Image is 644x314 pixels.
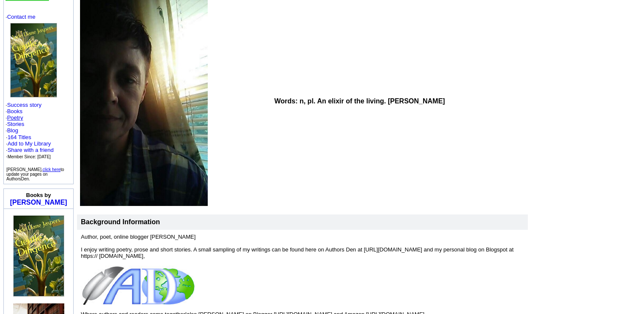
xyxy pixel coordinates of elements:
img: shim.gif [38,211,39,214]
a: Contact me [7,14,35,20]
img: 80082.jpg [10,23,57,97]
font: Member Since: [DATE] [8,154,51,159]
a: Poetry [7,114,23,121]
img: 80082.jpg [13,215,64,297]
img: shim.gif [39,211,39,214]
a: Books [7,108,23,114]
a: Blog [7,127,18,134]
a: click here [43,167,60,172]
a: [PERSON_NAME] [10,199,67,206]
font: · · · · · · [6,14,72,160]
b: Books by [26,192,51,198]
a: 164 Titles [8,134,31,140]
a: Add to My Library [8,140,51,147]
a: Success story [7,102,42,108]
b: Background Information [81,218,160,226]
b: Words: n, pl. An elixir of the living. [PERSON_NAME] [274,97,445,105]
img: shim.gif [13,297,14,301]
font: · [6,134,54,160]
font: · · · [6,140,54,160]
img: adlogo.jpg [81,265,195,305]
a: Stories [7,121,24,127]
font: [PERSON_NAME], to update your pages on AuthorsDen. [6,167,64,181]
a: Share with a friend [8,147,54,153]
